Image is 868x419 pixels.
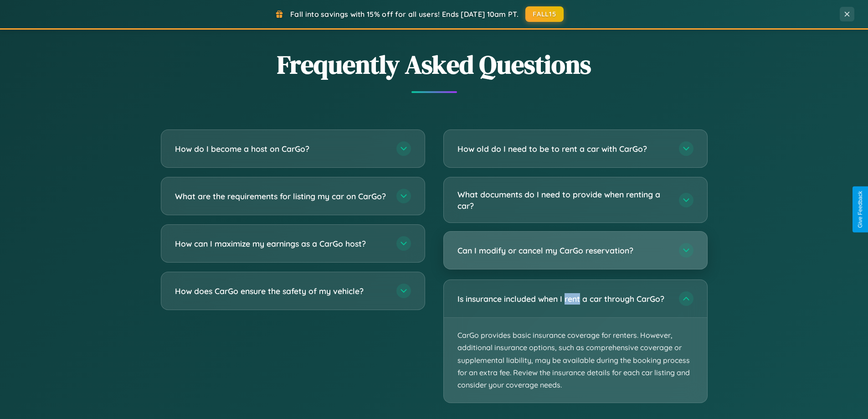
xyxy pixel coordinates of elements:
h3: How old do I need to be to rent a car with CarGo? [457,143,670,155]
h2: Frequently Asked Questions [161,47,708,82]
button: FALL15 [525,6,564,22]
h3: How does CarGo ensure the safety of my vehicle? [175,285,387,297]
span: Fall into savings with 15% off for all users! Ends [DATE] 10am PT. [290,10,519,19]
h3: What are the requirements for listing my car on CarGo? [175,191,387,202]
h3: How do I become a host on CarGo? [175,143,387,155]
h3: Can I modify or cancel my CarGo reservation? [457,245,670,256]
h3: What documents do I need to provide when renting a car? [457,189,670,211]
div: Give Feedback [857,191,863,228]
h3: How can I maximize my earnings as a CarGo host? [175,238,387,249]
h3: Is insurance included when I rent a car through CarGo? [457,293,670,305]
p: CarGo provides basic insurance coverage for renters. However, additional insurance options, such ... [444,318,707,403]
